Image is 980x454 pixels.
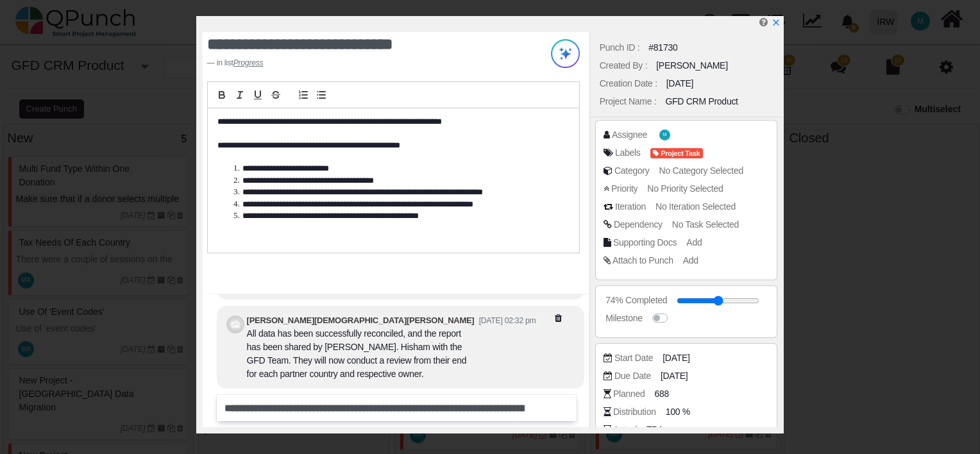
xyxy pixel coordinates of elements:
div: Iteration [615,200,646,214]
div: 74% Completed [605,294,667,307]
div: Assignee [612,128,647,142]
span: No Iteration Selected [655,201,736,212]
div: Punch ID : [600,41,640,55]
u: Progress [233,58,264,67]
span: [DATE] [661,369,688,383]
div: Labels [615,146,641,160]
span: Muhammad.shoaib [659,130,670,140]
span: <div><span class="badge badge-secondary" style="background-color: #F44E3B"> <i class="fa fa-tag p... [650,146,703,160]
i: Edit Punch [759,17,768,27]
div: Supporting Docs [613,236,677,249]
cite: Source Title [233,58,264,67]
span: No Priority Selected [647,183,723,194]
div: [PERSON_NAME] [656,59,728,72]
span: TBA [646,423,663,437]
span: 100 % [666,405,690,419]
div: Project Name : [600,95,657,108]
div: Start Date [614,351,653,365]
div: Dependency [614,218,663,231]
a: x [772,17,781,28]
div: Priority [611,182,638,196]
div: GFD CRM Product [665,95,738,108]
div: Due Date [614,369,651,383]
img: Try writing with AI [551,39,580,68]
div: Category [614,164,650,178]
div: [DATE] [666,77,693,90]
span: M [663,133,666,137]
svg: x [772,18,781,27]
span: Add [683,255,698,265]
div: Attach to Punch [612,254,673,267]
div: Distribution [613,405,656,419]
span: Project Task [650,148,703,159]
span: No Task Selected [672,219,739,230]
small: [DATE] 02:32 pm [479,316,536,325]
div: All data has been successfully reconciled, and the report has been shared by [PERSON_NAME]. Hisha... [247,327,471,381]
div: Planned [613,387,645,401]
b: [PERSON_NAME][DEMOGRAPHIC_DATA][PERSON_NAME] [247,315,475,325]
span: Add [686,237,702,248]
div: Created By : [600,59,647,72]
span: 688 [654,387,669,401]
div: Actual [613,423,637,437]
div: #81730 [648,41,677,55]
div: Milestone [605,312,642,325]
footer: in list [207,57,514,69]
span: No Category Selected [659,165,743,176]
div: Creation Date : [600,77,657,90]
span: [DATE] [663,351,689,365]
